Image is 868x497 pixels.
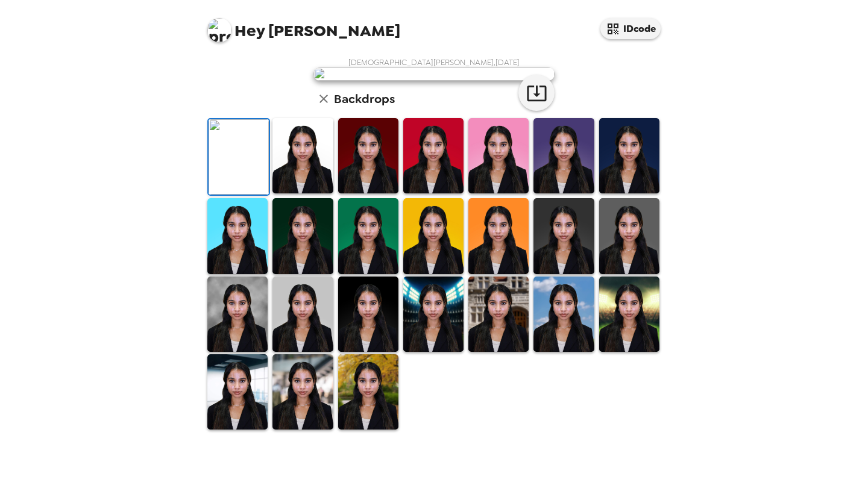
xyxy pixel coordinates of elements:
[207,12,400,39] span: [PERSON_NAME]
[207,18,231,42] img: profile pic
[334,89,395,108] h6: Backdrops
[234,20,265,42] span: Hey
[348,57,520,67] span: [DEMOGRAPHIC_DATA][PERSON_NAME] , [DATE]
[600,18,661,39] button: IDcode
[313,67,555,81] img: user
[209,119,269,195] img: Original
